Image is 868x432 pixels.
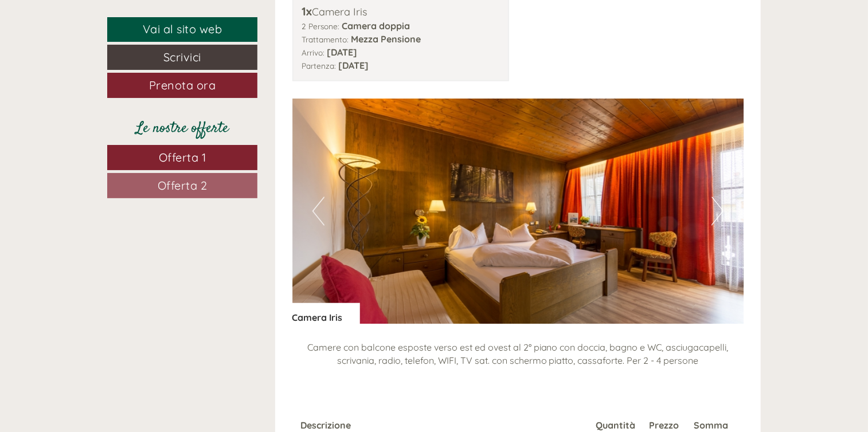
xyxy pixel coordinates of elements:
p: Camere con balcone esposte verso est ed ovest al 2° piano con doccia, bagno e WC, asciugacapelli,... [292,341,744,368]
button: Previous [312,197,324,226]
span: Offerta 2 [158,178,208,193]
div: Camera Iris [292,303,360,325]
b: [DATE] [339,60,369,71]
a: Vai al sito web [107,17,257,42]
button: Next [711,197,724,226]
small: Trattamento: [302,34,349,44]
small: Arrivo: [302,48,325,57]
b: Camera doppia [342,20,410,32]
span: Offerta 1 [159,150,206,164]
button: Invia [390,297,452,322]
a: Prenota ora [107,73,257,98]
small: 2 Persone: [302,21,340,31]
b: Mezza Pensione [351,33,421,45]
div: Hotel Weisses [PERSON_NAME] [17,33,181,42]
div: mercoledì [194,9,259,28]
div: Le nostre offerte [107,118,257,139]
div: Buon giorno, come possiamo aiutarla? [9,31,187,66]
small: Partenza: [302,61,337,70]
b: [DATE] [327,46,358,58]
b: 1x [302,4,312,18]
div: Camera Iris [302,3,500,20]
a: Scrivici [107,45,257,70]
small: 17:11 [17,56,181,64]
img: image [292,99,744,324]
